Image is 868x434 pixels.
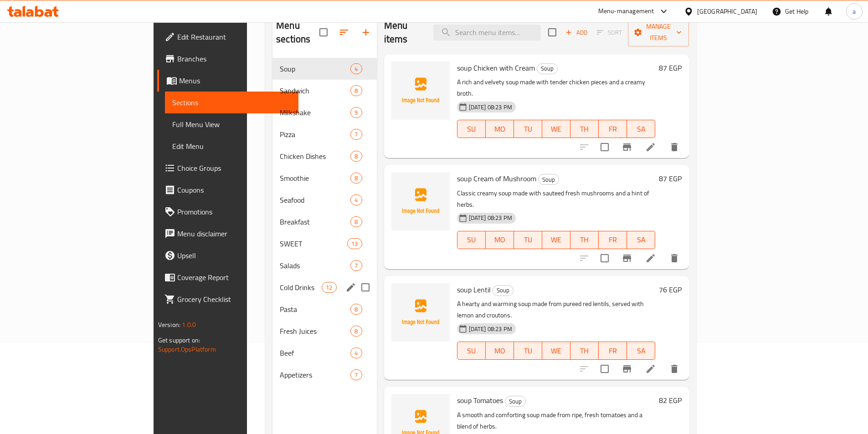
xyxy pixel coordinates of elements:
button: delete [663,247,685,269]
button: FR [599,231,627,249]
button: WE [542,120,570,138]
span: soup Lentil [457,283,491,296]
a: Edit Restaurant [157,26,298,48]
a: Coupons [157,179,298,201]
div: Soup [538,174,559,185]
div: items [350,63,362,74]
div: Smoothie8 [272,167,377,189]
p: A smooth and comforting soup made from ripe, fresh tomatoes and a blend of herbs. [457,409,656,432]
span: Appetizers [280,369,350,380]
span: MO [489,123,510,136]
div: items [350,326,362,337]
button: Branch-specific-item [616,247,638,269]
button: WE [542,342,570,360]
input: search [433,25,541,41]
span: Soup [505,396,525,407]
span: Branches [177,53,291,64]
span: 8 [351,152,361,161]
span: Beef [280,347,350,358]
span: 8 [351,87,361,95]
button: Add [562,26,591,40]
div: items [322,282,336,293]
span: 7 [351,261,361,270]
span: 9 [351,108,361,117]
span: TU [518,233,539,246]
h2: Menu items [384,19,423,46]
span: 8 [351,174,361,183]
button: MO [486,342,514,360]
span: Select to update [595,138,614,157]
button: TU [514,231,542,249]
button: TU [514,120,542,138]
span: SA [631,123,652,136]
button: TH [570,231,599,249]
a: Upsell [157,245,298,266]
span: FR [602,123,623,136]
a: Edit menu item [645,253,656,264]
a: Choice Groups [157,157,298,179]
span: SA [631,344,652,357]
div: Milkshake9 [272,102,377,123]
div: Soup [537,63,558,74]
a: Sections [165,92,298,113]
a: Menu disclaimer [157,223,298,245]
a: Edit Menu [165,135,298,157]
span: Select section [543,23,562,42]
span: Upsell [177,250,291,261]
span: SWEET [280,238,347,249]
span: Coverage Report [177,272,291,283]
button: Branch-specific-item [616,358,638,380]
div: items [350,304,362,315]
span: TU [518,123,539,136]
span: WE [546,344,567,357]
div: Sandwich8 [272,80,377,102]
div: Menu-management [598,6,654,17]
div: items [350,347,362,358]
span: 7 [351,130,361,139]
h6: 82 EGP [659,394,682,407]
span: 7 [351,371,361,379]
span: Chicken Dishes [280,151,350,162]
button: TH [570,120,599,138]
h6: 76 EGP [659,283,682,296]
span: Select to update [595,359,614,378]
img: soup Cream of Mushroom [391,172,450,230]
div: items [350,369,362,380]
button: WE [542,231,570,249]
div: Breakfast8 [272,211,377,233]
div: Pizza7 [272,123,377,145]
div: items [350,260,362,271]
span: Full Menu View [172,119,291,130]
p: Classic creamy soup made with sauteed fresh mushrooms and a hint of herbs. [457,188,656,210]
span: Soup [537,63,557,74]
span: Add [564,27,589,38]
button: SA [627,120,655,138]
span: SU [461,123,482,136]
h6: 87 EGP [659,172,682,185]
div: items [350,129,362,140]
span: Milkshake [280,107,350,118]
span: Choice Groups [177,163,291,174]
span: Smoothie [280,173,350,184]
span: TU [518,344,539,357]
button: delete [663,358,685,380]
nav: Menu sections [272,54,377,389]
span: TH [574,233,595,246]
div: Fresh Juices8 [272,320,377,342]
span: Soup [280,63,350,74]
button: SU [457,120,486,138]
div: Cold Drinks12edit [272,276,377,298]
a: Coverage Report [157,266,298,288]
span: WE [546,233,567,246]
div: items [347,238,362,249]
span: Version: [158,319,180,331]
span: Pasta [280,304,350,315]
div: items [350,85,362,96]
div: Salads7 [272,255,377,276]
span: [DATE] 08:23 PM [465,325,516,333]
span: Manage items [635,21,682,44]
button: Add section [355,21,377,43]
button: delete [663,136,685,158]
